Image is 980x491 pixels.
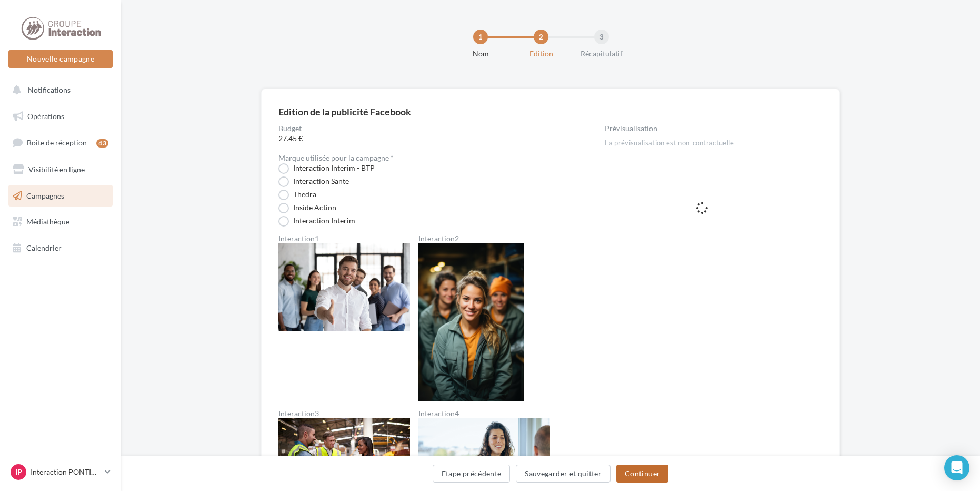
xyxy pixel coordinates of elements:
label: Marque utilisée pour la campagne * [278,154,394,162]
a: IP Interaction PONTIVY [8,462,113,482]
div: Nom [447,48,514,59]
a: Campagnes [6,185,115,207]
label: Interaction1 [278,235,410,242]
button: Nouvelle campagne [8,50,113,68]
button: Sauvegarder et quitter [516,465,611,483]
span: Calendrier [26,243,62,252]
label: Interaction Interim [278,216,355,227]
label: Interaction4 [418,410,550,417]
div: Prévisualisation [605,125,823,132]
button: Notifications [6,79,111,101]
div: Récapitulatif [568,48,635,59]
img: Interaction1 [278,243,410,331]
span: Boîte de réception [27,138,87,147]
button: Continuer [616,465,668,483]
div: Edition [507,48,575,59]
span: Opérations [27,112,64,121]
div: 2 [534,30,548,44]
p: Interaction PONTIVY [31,467,101,477]
span: Notifications [28,85,71,94]
div: 1 [473,30,488,44]
img: Interaction2 [418,243,524,401]
a: Boîte de réception43 [6,131,115,154]
button: Etape précédente [433,465,511,483]
div: 43 [96,139,108,148]
label: Interaction3 [278,410,410,417]
a: Visibilité en ligne [6,159,115,181]
div: 3 [594,30,609,44]
a: Opérations [6,105,115,127]
label: Interaction Sante [278,176,349,187]
label: Interaction2 [418,235,524,242]
a: Calendrier [6,237,115,259]
label: Thedra [278,190,316,200]
span: Médiathèque [26,217,69,226]
label: Budget [278,125,571,132]
div: Open Intercom Messenger [944,455,969,480]
span: Campagnes [26,191,64,200]
label: Inside Action [278,203,336,213]
div: Edition de la publicité Facebook [278,107,411,116]
label: Interaction Interim - BTP [278,163,375,174]
span: 27.45 € [278,133,571,144]
span: IP [15,467,22,477]
span: Visibilité en ligne [28,165,85,174]
a: Médiathèque [6,211,115,233]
